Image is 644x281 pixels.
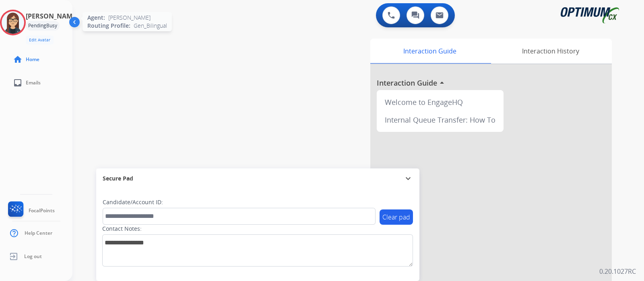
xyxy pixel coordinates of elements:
[2,11,24,34] img: avatar
[29,207,55,214] span: FocalPoints
[380,93,500,111] div: Welcome to EngageHQ
[403,174,413,183] mat-icon: expand_more
[26,56,39,63] span: Home
[26,11,78,21] h3: [PERSON_NAME]
[380,209,413,225] button: Clear pad
[103,198,163,206] label: Candidate/Account ID:
[26,21,60,31] div: PendingBusy
[108,14,151,22] span: [PERSON_NAME]
[87,22,130,30] span: Routing Profile:
[26,35,54,45] button: Edit Avatar
[134,22,167,30] span: Gen_Bilingual
[489,39,612,64] div: Interaction History
[599,267,636,276] p: 0.20.1027RC
[102,225,142,233] label: Contact Notes:
[103,174,133,183] span: Secure Pad
[13,78,23,88] mat-icon: inbox
[24,253,42,260] span: Log out
[6,201,55,220] a: FocalPoints
[380,111,500,129] div: Internal Queue Transfer: How To
[26,80,41,86] span: Emails
[25,230,52,236] span: Help Center
[87,14,105,22] span: Agent:
[370,39,489,64] div: Interaction Guide
[13,55,23,64] mat-icon: home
